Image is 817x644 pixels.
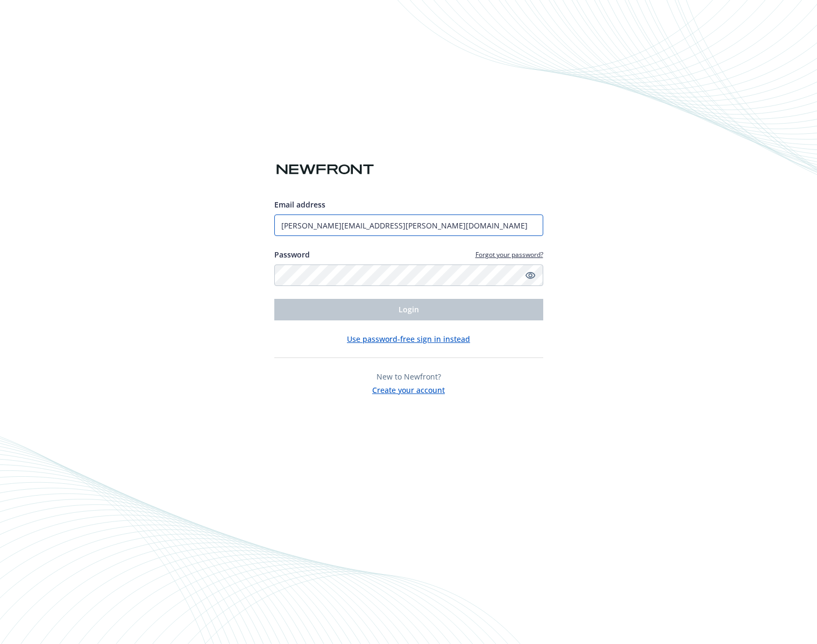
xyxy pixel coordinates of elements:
input: Enter your password [274,264,543,286]
span: Login [399,304,419,314]
button: Create your account [372,382,445,396]
button: Use password-free sign in instead [347,333,470,345]
img: Newfront logo [274,160,376,179]
label: Password [274,249,310,260]
a: Show password [524,269,537,282]
span: New to Newfront? [376,371,441,382]
input: Enter your email [274,214,543,236]
a: Forgot your password? [475,250,543,259]
button: Login [274,299,543,320]
span: Email address [274,199,325,210]
keeper-lock: Open Keeper Popup [524,219,537,232]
